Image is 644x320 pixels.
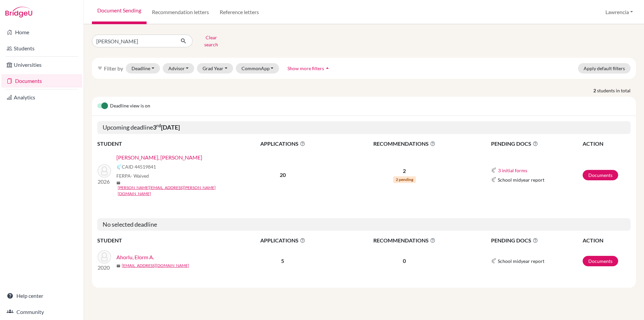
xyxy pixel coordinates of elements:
h5: No selected deadline [97,218,631,231]
i: arrow_drop_up [324,65,331,72]
a: Help center [1,289,82,303]
strong: 2 [593,87,597,94]
a: Analytics [1,91,82,104]
span: Deadline view is on [110,102,150,110]
span: RECOMMENDATIONS [334,140,475,148]
span: PENDING DOCS [491,140,582,148]
b: 20 [280,172,286,178]
span: School midyear report [498,176,544,183]
span: RECOMMENDATIONS [334,236,475,244]
img: Common App logo [491,177,496,182]
span: mail [116,181,120,185]
a: [PERSON_NAME], [PERSON_NAME] [116,153,202,162]
sup: rd [156,123,161,128]
a: Home [1,26,82,39]
span: PENDING DOCS [491,236,582,244]
span: Filter by [104,65,123,72]
img: Common App logo [491,168,496,173]
button: Deadline [126,63,160,74]
p: 2020 [98,264,111,272]
b: 3 [DATE] [153,124,180,131]
span: Show more filters [287,65,324,71]
a: Ahorlu, Elorm A. [116,253,154,261]
button: Advisor [163,63,195,74]
a: Community [1,305,82,319]
button: CommonApp [236,63,279,74]
a: Students [1,42,82,55]
img: Ahorlu, Elorm A. [98,250,111,264]
button: Apply default filters [578,63,631,74]
span: mail [116,264,120,268]
h5: Upcoming deadline [97,121,631,134]
button: Grad Year [197,63,233,74]
img: Amissah, Gabriela Tawiah [98,164,111,178]
button: Clear search [193,32,230,50]
a: [PERSON_NAME][EMAIL_ADDRESS][PERSON_NAME][DOMAIN_NAME] [118,185,236,197]
th: STUDENT [97,139,231,148]
b: 5 [281,258,284,264]
p: 2026 [98,178,111,186]
img: Common App logo [116,164,122,170]
a: Universities [1,58,82,72]
button: Show more filtersarrow_drop_up [282,63,336,74]
span: School midyear report [498,258,544,265]
span: 2 pending [393,176,416,183]
a: Documents [583,256,618,266]
img: Bridge-U [5,7,32,17]
th: ACTION [582,236,631,245]
a: Documents [583,170,618,180]
a: [EMAIL_ADDRESS][DOMAIN_NAME] [122,263,189,269]
a: Documents [1,74,82,88]
span: CAID 44519841 [122,163,156,170]
span: students in total [597,87,636,94]
img: Common App logo [491,258,496,264]
span: APPLICATIONS [232,140,334,148]
span: APPLICATIONS [232,236,334,244]
th: ACTION [582,139,631,148]
th: STUDENT [97,236,231,245]
button: Lawrencia [602,6,636,18]
button: 3 initial forms [498,167,528,174]
span: - Waived [131,173,149,179]
p: 0 [334,257,475,265]
i: filter_list [97,65,103,71]
span: FERPA [116,172,149,179]
input: Find student by name... [92,35,175,47]
p: 2 [334,167,475,175]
